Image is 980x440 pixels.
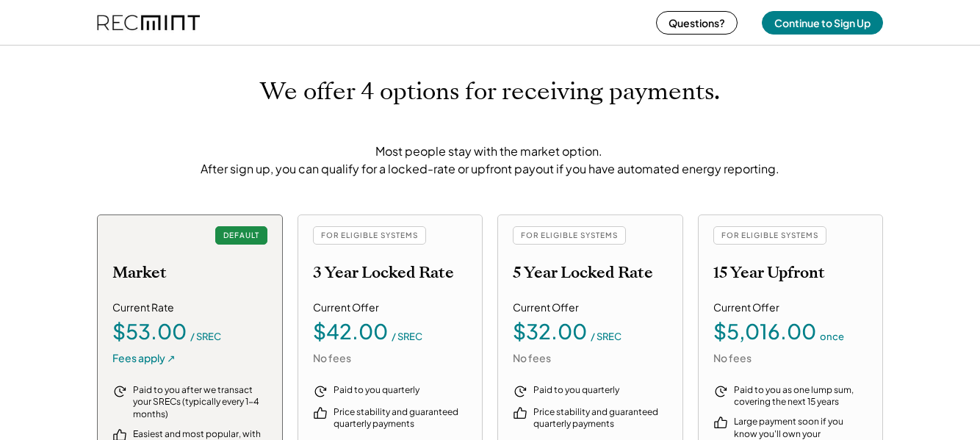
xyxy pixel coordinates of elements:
h2: 15 Year Upfront [713,263,825,282]
div: Paid to you as one lump sum, covering the next 15 years [734,384,868,409]
div: FOR ELIGIBLE SYSTEMS [513,226,626,245]
h2: Market [112,263,167,282]
div: No fees [713,351,752,366]
div: No fees [313,351,351,366]
div: / SREC [190,332,221,342]
div: FOR ELIGIBLE SYSTEMS [313,226,426,245]
div: / SREC [392,332,422,342]
div: Most people stay with the market option. After sign up, you can qualify for a locked-rate or upfr... [196,143,784,178]
div: $42.00 [313,321,388,342]
div: Paid to you after we transact your SRECs (typically every 1-4 months) [133,384,267,421]
div: No fees [513,351,551,366]
div: Current Rate [112,300,174,315]
button: Questions? [656,11,738,35]
div: FOR ELIGIBLE SYSTEMS [713,226,826,245]
h1: We offer 4 options for receiving payments. [260,77,720,106]
div: Price stability and guaranteed quarterly payments [334,406,468,431]
div: Price stability and guaranteed quarterly payments [533,406,668,431]
div: Current Offer [713,300,779,315]
button: Continue to Sign Up [762,11,883,35]
div: $53.00 [112,321,187,342]
div: once [820,332,844,342]
div: Current Offer [513,300,579,315]
div: Current Offer [313,300,379,315]
div: Fees apply ↗ [112,351,176,366]
h2: 3 Year Locked Rate [313,263,454,282]
div: Paid to you quarterly [533,384,668,397]
div: DEFAULT [215,226,267,245]
div: / SREC [591,332,621,342]
img: recmint-logotype%403x%20%281%29.jpeg [97,3,200,42]
h2: 5 Year Locked Rate [513,263,653,282]
div: Paid to you quarterly [334,384,468,397]
div: $5,016.00 [713,321,816,342]
div: $32.00 [513,321,587,342]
